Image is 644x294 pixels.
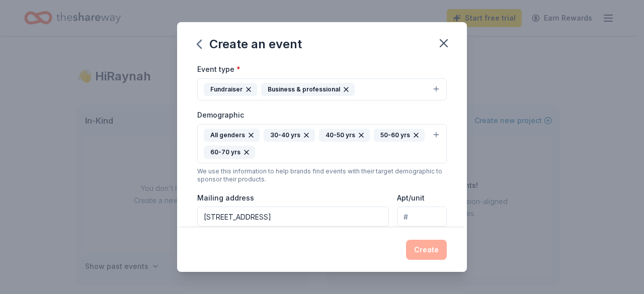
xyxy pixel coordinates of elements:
[197,167,447,183] div: We use this information to help brands find events with their target demographic to sponsor their...
[204,129,260,142] div: All genders
[264,129,315,142] div: 30-40 yrs
[197,78,447,101] button: FundraiserBusiness & professional
[197,193,254,203] label: Mailing address
[397,207,447,227] input: #
[197,110,244,120] label: Demographic
[197,36,302,52] div: Create an event
[197,207,389,227] input: Enter a US address
[261,83,355,96] div: Business & professional
[197,124,447,163] button: All genders30-40 yrs40-50 yrs50-60 yrs60-70 yrs
[319,129,370,142] div: 40-50 yrs
[197,64,240,74] label: Event type
[204,146,255,159] div: 60-70 yrs
[397,193,425,203] label: Apt/unit
[374,129,425,142] div: 50-60 yrs
[204,83,257,96] div: Fundraiser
